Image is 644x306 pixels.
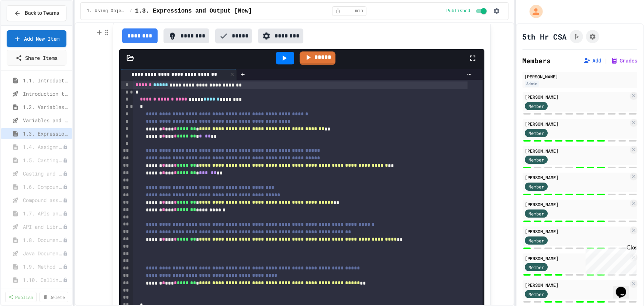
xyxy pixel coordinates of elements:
h1: 5th Hr CSA [523,31,567,42]
button: Assignment Settings [586,30,599,43]
span: 1.7. APIs and Libraries [23,210,63,217]
span: Back to Teams [25,9,59,17]
div: Unpublished [63,251,68,256]
div: Unpublished [63,198,68,203]
div: Chat with us now!Close [3,3,51,47]
span: Member [528,183,544,190]
button: Back to Teams [7,5,66,21]
span: | [604,56,608,65]
div: Content is published and visible to students [447,7,488,16]
div: [PERSON_NAME] [525,147,628,154]
span: Member [528,130,544,136]
div: Unpublished [63,144,68,150]
div: [PERSON_NAME] [525,174,628,181]
a: Add New Item [7,30,66,47]
div: Unpublished [63,238,68,243]
div: [PERSON_NAME] [525,282,628,288]
span: 1.8. Documentation with Comments and Preconditions [23,236,63,244]
iframe: chat widget [583,244,637,276]
div: Unpublished [63,158,68,163]
span: Member [528,264,544,271]
span: API and Libraries - Topic 1.7 [23,223,63,231]
a: Share Items [7,50,66,66]
div: Unpublished [63,184,68,190]
div: Unpublished [63,171,68,176]
span: 1.2. Variables and Data Types [23,103,69,111]
span: 1.5. Casting and Ranges of Values [23,156,63,164]
button: Add [583,57,601,64]
div: [PERSON_NAME] [525,120,628,127]
span: 1.10. Calling Class Methods [23,276,63,284]
button: Grades [611,57,637,64]
div: [PERSON_NAME] [525,255,628,262]
span: Member [528,103,544,109]
span: Java Documentation with Comments - Topic 1.8 [23,249,63,257]
span: Published [447,8,471,14]
div: Unpublished [63,224,68,229]
span: Member [528,237,544,244]
a: Delete [39,292,68,302]
span: min [355,8,364,14]
span: Compound assignment operators - Quiz [23,196,63,204]
div: Unpublished [63,264,68,269]
span: Casting and Ranges of variables - Quiz [23,170,63,177]
button: Click to see fork details [570,30,583,43]
div: [PERSON_NAME] [525,93,628,100]
span: 1.3. Expressions and Output [New] [23,130,69,137]
span: Introduction to Algorithms, Programming, and Compilers [23,90,69,98]
span: Variables and Data Types - Quiz [23,116,69,124]
span: / [130,8,132,14]
iframe: chat widget [613,276,637,299]
a: Publish [5,292,37,302]
span: Member [528,291,544,297]
span: 1.1. Introduction to Algorithms, Programming, and Compilers [23,76,69,84]
span: Member [528,156,544,163]
div: [PERSON_NAME] [525,201,628,208]
h2: Members [523,55,551,66]
div: Admin [525,81,539,87]
div: [PERSON_NAME] [525,228,628,235]
span: 1.9. Method Signatures [23,263,63,271]
div: Unpublished [63,278,68,283]
div: [PERSON_NAME] [525,73,635,80]
span: 1.3. Expressions and Output [New] [135,7,252,16]
span: 1.4. Assignment and Input [23,143,63,151]
div: My Account [522,3,545,20]
span: 1.6. Compound Assignment Operators [23,183,63,191]
span: Member [528,210,544,217]
span: 1. Using Objects and Methods [87,8,127,14]
div: Unpublished [63,211,68,216]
